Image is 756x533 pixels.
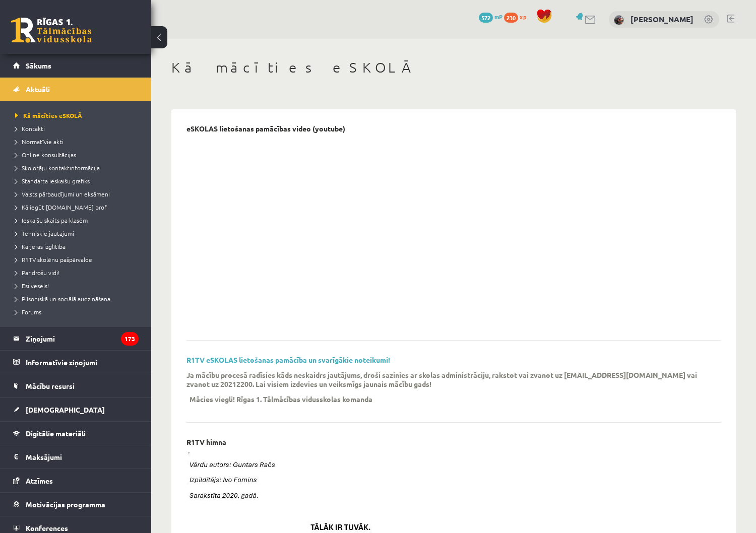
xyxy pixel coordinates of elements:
p: R1TV himna [186,438,226,446]
span: Atzīmes [26,476,53,485]
a: Standarta ieskaišu grafiks [15,176,141,185]
p: eSKOLAS lietošanas pamācības video (youtube) [186,124,345,133]
a: [PERSON_NAME] [631,14,694,24]
a: Ziņojumi173 [13,327,139,350]
a: Kā mācīties eSKOLĀ [15,111,141,120]
a: Tehniskie jautājumi [15,229,141,238]
span: Kontakti [15,124,45,132]
span: R1TV skolēnu pašpārvalde [15,255,92,263]
a: Rīgas 1. Tālmācības vidusskola [11,18,92,43]
a: 230 xp [504,13,531,21]
a: Karjeras izglītība [15,242,141,251]
span: Normatīvie akti [15,138,64,146]
a: R1TV eSKOLAS lietošanas pamācība un svarīgākie noteikumi! [186,355,390,364]
a: Maksājumi [13,445,139,469]
span: Sākums [26,61,51,70]
span: Aktuāli [26,85,50,94]
span: Kā mācīties eSKOLĀ [15,111,82,119]
p: Mācies viegli! [190,394,235,404]
span: Skolotāju kontaktinformācija [15,164,100,172]
legend: Maksājumi [26,445,139,469]
a: Kā iegūt [DOMAIN_NAME] prof [15,203,141,212]
p: Ja mācību procesā radīsies kāds neskaidrs jautājums, droši sazinies ar skolas administrāciju, rak... [186,370,706,388]
span: Esi vesels! [15,282,49,290]
span: [DEMOGRAPHIC_DATA] [26,405,105,414]
span: Valsts pārbaudījumi un eksāmeni [15,190,110,198]
a: Aktuāli [13,78,139,101]
span: Online konsultācijas [15,151,76,159]
p: Rīgas 1. Tālmācības vidusskolas komanda [236,394,372,404]
a: 572 mP [479,13,502,21]
a: Esi vesels! [15,281,141,290]
i: 173 [121,332,139,346]
a: Digitālie materiāli [13,422,139,445]
a: Normatīvie akti [15,137,141,146]
span: Konferences [26,523,68,532]
span: Kā iegūt [DOMAIN_NAME] prof [15,203,107,211]
span: xp [520,13,526,21]
a: Sākums [13,54,139,77]
h1: Kā mācīties eSKOLĀ [171,59,736,76]
span: 572 [479,13,493,23]
span: Karjeras izglītība [15,242,66,250]
a: Informatīvie ziņojumi [13,351,139,374]
a: Pilsoniskā un sociālā audzināšana [15,294,141,303]
span: Tehniskie jautājumi [15,229,74,237]
a: R1TV skolēnu pašpārvalde [15,255,141,264]
a: Motivācijas programma [13,493,139,516]
span: Standarta ieskaišu grafiks [15,177,90,185]
a: Skolotāju kontaktinformācija [15,163,141,172]
span: Par drošu vidi! [15,269,59,277]
legend: Informatīvie ziņojumi [26,351,139,374]
span: Motivācijas programma [26,500,105,509]
a: Par drošu vidi! [15,268,141,277]
span: Forums [15,308,41,316]
a: [DEMOGRAPHIC_DATA] [13,398,139,421]
span: mP [494,13,502,21]
img: Evelīna Bernatoviča [614,15,624,25]
span: Mācību resursi [26,381,75,390]
a: Atzīmes [13,469,139,492]
a: Online konsultācijas [15,150,141,159]
span: Pilsoniskā un sociālā audzināšana [15,295,110,303]
a: Ieskaišu skaits pa klasēm [15,216,141,225]
a: Kontakti [15,124,141,133]
legend: Ziņojumi [26,327,139,350]
span: 230 [504,13,518,23]
span: Ieskaišu skaits pa klasēm [15,216,88,224]
span: Digitālie materiāli [26,429,86,438]
a: Valsts pārbaudījumi un eksāmeni [15,189,141,198]
a: Mācību resursi [13,374,139,397]
a: Forums [15,307,141,316]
